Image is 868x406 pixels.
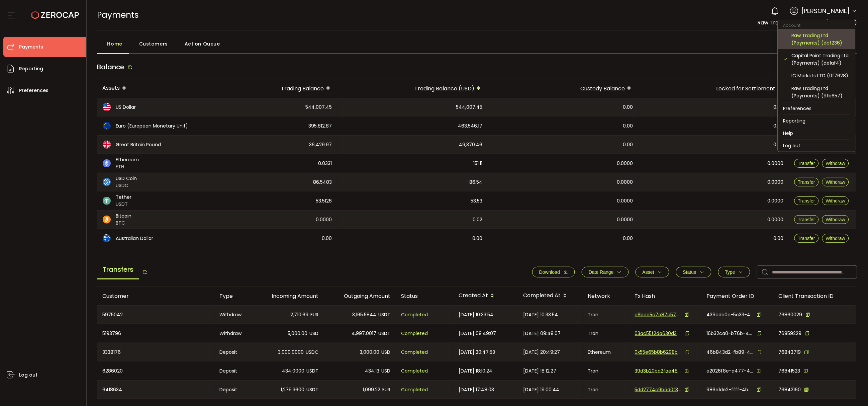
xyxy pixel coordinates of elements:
span: Transfer [798,179,815,185]
div: 5975042 [97,306,214,324]
span: Balance [97,62,124,72]
span: 0.00 [774,122,784,130]
span: Payments [97,9,139,21]
span: USDT [116,201,132,208]
div: Deposit [214,343,252,361]
span: EUR [311,311,319,319]
button: Asset [636,267,669,277]
span: USDT [307,367,319,375]
span: BTC [116,220,132,227]
div: Deposit [214,361,252,380]
span: 439cde0c-5c33-4e4d-87ce-13e7eccc0f10 [707,311,754,318]
div: Created At [454,290,518,302]
div: Tx Hash [630,292,701,300]
span: 0.00 [623,103,633,111]
img: aud_portfolio.svg [103,234,111,242]
div: Capital Point Trading Ltd. (Payments) (de1af4) [792,52,850,67]
span: Customers [139,37,168,51]
span: 1,099.22 [363,386,381,394]
span: Preferences [19,86,49,95]
span: Withdraw [826,217,845,222]
button: Date Range [582,267,629,277]
span: 0.0331 [318,160,332,167]
button: Withdraw [822,159,849,168]
span: Withdraw [826,179,845,185]
span: [DATE] 17:48:03 [459,386,494,394]
span: 0.0000 [768,178,784,186]
button: Transfer [794,196,819,205]
span: USDT [379,311,391,319]
span: 0.00 [473,235,483,242]
span: Completed [401,330,428,337]
span: USDC [116,182,137,189]
span: Type [725,269,735,275]
div: Ethereum [583,343,630,361]
button: Status [676,267,711,277]
div: Deposit [214,381,252,399]
button: Transfer [794,159,819,168]
span: Completed [401,386,428,394]
span: 0.0000 [617,160,633,167]
span: USDC [306,348,319,356]
span: 53.5126 [316,197,332,205]
span: 0.00 [623,235,633,242]
span: Transfer [798,236,815,241]
span: 0.0000 [316,216,332,224]
span: Bitcoin [116,213,132,220]
div: Status [396,292,454,300]
span: 0.0000 [617,197,633,205]
img: eur_portfolio.svg [103,122,111,130]
span: 76841523 [779,368,800,375]
span: Action Queue [185,37,220,51]
span: [DATE] 18:10:24 [459,367,493,375]
span: [DATE] 10:33:54 [523,311,558,319]
span: 76843719 [779,349,801,356]
span: [DATE] 19:00:44 [523,386,560,394]
span: 4,997.0017 [352,330,377,337]
span: 39d3b20ba2fae48f85fbb9b7b79481d82f365b35d10c5b133fb50d26ec035e2d [635,368,682,375]
span: 3,165.5844 [353,311,377,319]
span: 2,710.69 [291,311,309,319]
li: Reporting [778,115,855,127]
span: 76860029 [779,311,802,318]
span: 395,812.87 [309,122,332,130]
button: Withdraw [822,234,849,243]
li: Preferences [778,102,855,114]
button: Transfer [794,215,819,224]
button: Transfer [794,234,819,243]
span: 0.00 [623,122,633,130]
span: USD [382,367,391,375]
span: 0.0000 [768,160,784,167]
span: ETH [116,163,139,170]
span: Withdraw [826,198,845,204]
span: 46b843d2-fb89-49d0-bdc4-853c0b98b3b4 [707,349,754,356]
button: Type [718,267,750,277]
span: Withdraw [826,161,845,166]
span: e2026f8e-a477-4f48-bc5e-3b85c34b9c24 [707,368,754,375]
span: Tether [116,194,132,201]
div: Completed At [518,290,583,302]
span: 434.0000 [282,367,305,375]
div: 6286020 [97,361,214,380]
span: 49,370.46 [459,141,483,149]
div: Client Transaction ID [773,292,856,300]
span: Transfers [97,260,139,279]
span: Australian Dollar [116,235,154,242]
span: Completed [401,348,428,356]
span: Withdraw [826,236,845,241]
span: Log out [19,370,37,380]
span: 463,546.17 [458,122,483,130]
span: 0.00 [322,235,332,242]
span: 544,007.45 [456,103,483,111]
div: Locked for Settlement [639,83,789,94]
span: USD Coin [116,175,137,182]
img: eth_portfolio.svg [103,159,111,167]
span: [DATE] 18:12:27 [523,367,557,375]
div: Chat Widget [835,374,868,406]
span: [DATE] 10:33:54 [459,311,494,319]
span: US Dollar [116,104,136,111]
div: Withdraw [214,306,252,324]
span: 16b32ca0-b76b-43bc-92e3-25acc32907e7 [707,330,754,337]
span: 0x55e65b8b6298b1a7949d3573f17a20f2f9d2f73d5f4a831adb797629aa560607 [635,349,682,356]
span: Status [683,269,696,275]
